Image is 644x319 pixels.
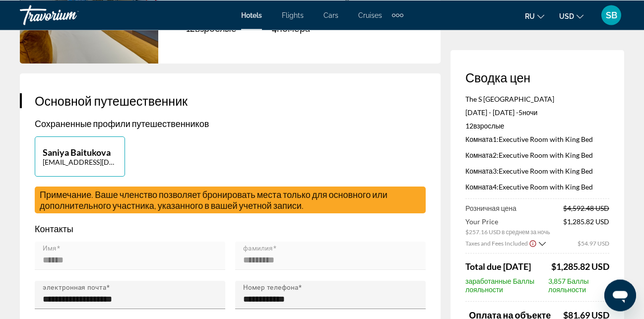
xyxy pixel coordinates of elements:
[525,8,544,23] button: Change language
[35,223,426,234] p: Контакты
[604,279,636,311] iframe: Кнопка запуска окна обмена сообщениями
[243,284,299,292] mat-label: Номер телефона
[465,260,531,271] span: Total due [DATE]
[465,228,550,235] span: $257.16 USD в среднем за ночь
[465,69,609,84] h3: Сводка цен
[465,203,516,212] span: Розничная цена
[465,276,548,293] span: заработанные Баллы лояльности
[465,94,609,103] p: The S [GEOGRAPHIC_DATA]
[465,217,550,225] span: Your Price
[518,108,522,116] span: 5
[473,121,504,129] span: Взрослые
[323,11,338,19] a: Cars
[465,108,609,116] p: [DATE] - [DATE] -
[243,245,273,253] mat-label: фамилия
[43,284,107,292] mat-label: электронная почта
[559,8,583,23] button: Change currency
[40,189,387,211] span: Примечание. Ваше членство позволяет бронировать места только для основного или дополнительного уч...
[35,136,125,177] button: Saniya Baitukova[EMAIL_ADDRESS][DOMAIN_NAME]
[551,260,609,271] span: $1,285.82 USD
[465,134,499,143] span: 1:
[465,166,499,175] span: 3:
[578,239,609,247] span: $54.97 USD
[465,150,493,159] span: Комната
[20,2,119,28] a: Travorium
[465,238,546,248] button: Show Taxes and Fees breakdown
[35,118,426,129] p: Сохраненные профили путешественников
[563,203,609,212] span: $4,592.48 USD
[465,134,493,143] span: Комната
[465,150,609,159] p: Executive Room with King Bed
[465,182,609,191] p: Executive Room with King Bed
[35,93,426,108] h3: Основной путешественник
[43,158,117,166] p: [EMAIL_ADDRESS][DOMAIN_NAME]
[43,147,117,158] p: Saniya Baitukova
[43,245,57,253] mat-label: Имя
[465,121,504,129] span: 12
[522,108,537,116] span: ночи
[465,166,493,175] span: Комната
[529,238,537,247] button: Show Taxes and Fees disclaimer
[358,11,382,19] a: Cruises
[465,166,609,175] p: Executive Room with King Bed
[598,4,624,25] button: User Menu
[525,12,535,20] span: ru
[559,12,574,20] span: USD
[465,239,528,247] span: Taxes and Fees Included
[548,276,609,293] span: 3,857 Баллы лояльности
[563,217,609,235] span: $1,285.82 USD
[282,11,304,19] a: Flights
[606,10,617,20] span: SB
[465,182,499,191] span: 4:
[465,150,499,159] span: 2:
[392,7,403,23] button: Extra navigation items
[465,134,609,143] p: Executive Room with King Bed
[465,182,493,191] span: Комната
[241,11,262,19] a: Hotels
